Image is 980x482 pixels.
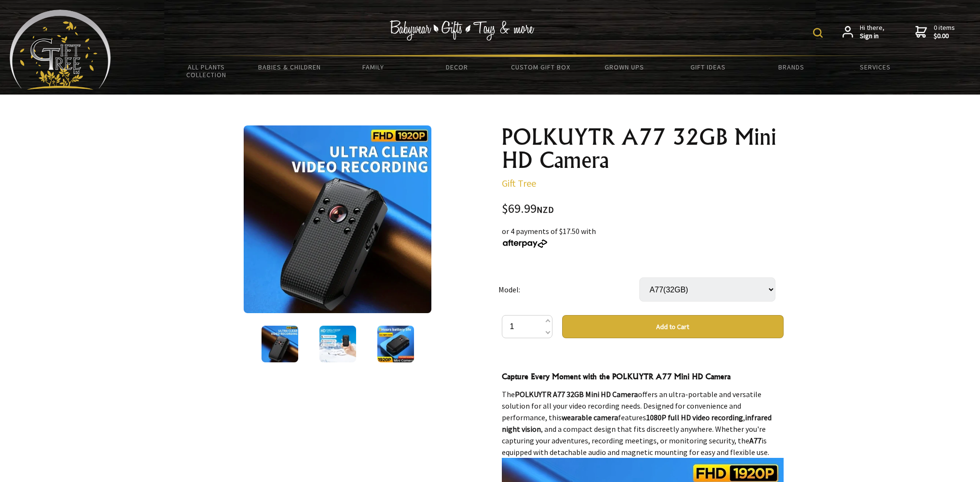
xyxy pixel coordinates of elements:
[860,32,884,41] strong: Sign in
[666,57,749,77] a: Gift Ideas
[915,24,955,41] a: 0 items$0.00
[502,239,548,248] img: Afterpay
[934,32,955,41] strong: $0.00
[502,177,536,189] a: Gift Tree
[750,57,833,77] a: Brands
[813,28,823,38] img: product search
[646,413,743,422] strong: 1080P full HD video recording
[319,326,356,362] img: POLKUYTR A77 32GB Mini HD Camera
[499,57,582,77] a: Custom Gift Box
[749,436,761,445] strong: A77
[415,57,498,77] a: Decor
[562,315,784,338] button: Add to Cart
[502,372,731,381] strong: Capture Every Moment with the POLKUYTR A77 Mini HD Camera
[842,24,884,41] a: Hi there,Sign in
[244,125,431,313] img: POLKUYTR A77 32GB Mini HD Camera
[377,326,414,362] img: POLKUYTR A77 32GB Mini HD Camera
[498,264,639,315] td: Model:
[331,57,415,77] a: Family
[833,57,917,77] a: Services
[502,203,784,216] div: $69.99
[537,204,554,215] span: NZD
[262,326,298,362] img: POLKUYTR A77 32GB Mini HD Camera
[165,57,248,85] a: All Plants Collection
[582,57,666,77] a: Grown Ups
[10,10,111,90] img: Babyware - Gifts - Toys and more...
[860,24,884,41] span: Hi there,
[390,20,535,41] img: Babywear - Gifts - Toys & more
[515,389,638,399] strong: POLKUYTR A77 32GB Mini HD Camera
[562,413,618,422] strong: wearable camera
[502,125,784,172] h1: POLKUYTR A77 32GB Mini HD Camera
[934,23,955,41] span: 0 items
[502,225,784,248] div: or 4 payments of $17.50 with
[248,57,331,77] a: Babies & Children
